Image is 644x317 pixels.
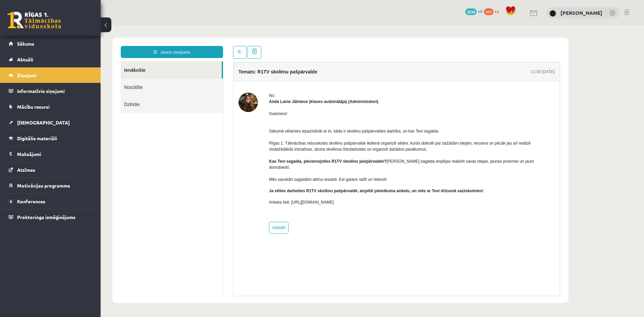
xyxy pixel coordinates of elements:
[9,36,92,51] a: Sākums
[138,67,157,86] img: Anda Laine Jātniece (klases audzinātāja)
[484,8,493,15] span: 357
[168,96,454,157] p: Sākumā vēlamies iepazīstināt ar to, kāda ir skolēnu pašpārvaldes darbība, un kas Tevi sagaida. Rī...
[168,196,188,208] a: Atbildēt
[9,115,92,130] a: [DEMOGRAPHIC_DATA]
[20,20,122,32] a: Jauns ziņojums
[20,36,121,53] a: Ienākošie
[9,146,92,162] a: Maksājumi
[17,146,92,162] legend: Maksājumi
[17,214,75,220] span: Proktoringa izmēģinājums
[484,8,502,14] a: 357 xp
[168,133,286,138] strong: Kas Tevi sagaida, pievienojoties R1TV skolēnu pašpārvaldei?
[9,83,92,99] a: Informatīvie ziņojumi
[465,8,483,14] a: 3234 mP
[168,85,454,91] p: Sveiciens!
[17,56,33,62] span: Aktuāli
[17,104,50,110] span: Mācību resursi
[560,9,602,16] a: [PERSON_NAME]
[17,198,45,204] span: Konferences
[168,173,454,179] p: Anketa šeit: [URL][DOMAIN_NAME]
[17,167,35,173] span: Atzīmes
[138,43,217,49] h4: Temats: R1TV skolēnu pašpārvalde
[17,182,70,189] span: Motivācijas programma
[9,67,92,83] a: Ziņojumi
[549,10,556,17] img: Ansis Eglājs
[20,53,122,70] a: Nosūtītie
[9,162,92,177] a: Atzīmes
[465,8,477,15] span: 3234
[17,135,57,141] span: Digitālie materiāli
[168,163,383,167] b: Ja vēlies darboties R1TV skolēnu pašpārvaldē, aizpildi pieteikuma anketu, un mēs ar Tevi drīzumā ...
[430,43,454,49] div: 11:00 [DATE]
[9,130,92,146] a: Digitālie materiāli
[9,52,92,67] a: Aktuāli
[17,67,92,83] legend: Ziņojumi
[17,83,92,99] legend: Informatīvie ziņojumi
[20,70,122,87] a: Dzēstie
[7,12,61,29] a: Rīgas 1. Tālmācības vidusskola
[9,194,92,209] a: Konferences
[9,209,92,225] a: Proktoringa izmēģinājums
[168,73,278,78] strong: Anda Laine Jātniece (klases audzinātāja) (Administratori)
[168,67,454,73] div: No:
[494,8,499,14] span: xp
[478,8,483,14] span: mP
[17,119,70,125] span: [DEMOGRAPHIC_DATA]
[17,41,34,47] span: Sākums
[9,99,92,114] a: Mācību resursi
[9,178,92,193] a: Motivācijas programma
